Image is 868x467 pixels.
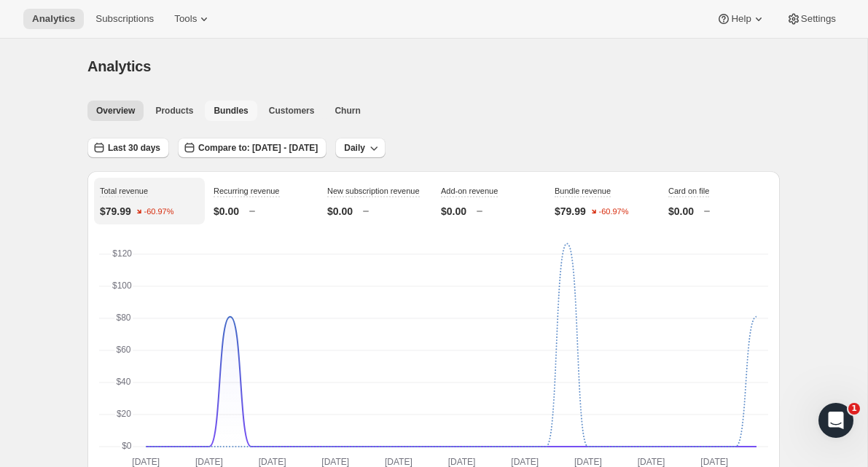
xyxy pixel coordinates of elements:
p: $0.00 [327,204,353,219]
button: Tools [165,9,220,29]
span: Overview [96,105,135,117]
button: Analytics [23,9,84,29]
p: $0.00 [668,204,694,219]
span: Settings [801,13,836,25]
p: $0.00 [214,204,239,219]
span: 1 [848,403,860,415]
span: Card on file [668,187,709,195]
span: Last 30 days [108,142,160,154]
span: Daily [344,142,365,154]
text: [DATE] [385,457,413,467]
iframe: Intercom live chat [818,403,853,438]
p: $79.99 [555,204,586,219]
span: Churn [335,105,360,117]
button: Compare to: [DATE] - [DATE] [178,138,327,158]
text: [DATE] [195,457,223,467]
span: Customers [269,105,315,117]
text: $20 [117,409,131,419]
text: -60.97% [598,208,628,216]
button: Subscriptions [87,9,163,29]
span: Subscriptions [95,13,154,25]
span: Products [155,105,193,117]
span: Bundle revenue [555,187,611,195]
text: $120 [112,248,132,259]
button: Daily [335,138,386,158]
span: Total revenue [100,187,148,195]
button: Help [708,9,774,29]
span: Help [731,13,751,25]
text: [DATE] [132,457,160,467]
text: [DATE] [259,457,286,467]
span: New subscription revenue [327,187,420,195]
span: Compare to: [DATE] - [DATE] [198,142,318,154]
span: Add-on revenue [441,187,498,195]
span: Tools [174,13,197,25]
span: Analytics [87,58,151,74]
p: $79.99 [100,204,131,219]
span: Bundles [214,105,248,117]
span: Recurring revenue [214,187,280,195]
span: Analytics [32,13,75,25]
button: Last 30 days [87,138,169,158]
text: $60 [117,345,131,355]
text: [DATE] [574,457,602,467]
text: $0 [122,441,132,451]
p: $0.00 [441,204,466,219]
text: $80 [116,313,130,323]
text: [DATE] [511,457,539,467]
text: -60.97% [144,208,173,216]
text: $40 [116,377,130,387]
text: [DATE] [638,457,665,467]
text: [DATE] [700,457,728,467]
text: [DATE] [448,457,476,467]
text: [DATE] [321,457,349,467]
button: Settings [778,9,845,29]
text: $100 [112,280,132,291]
